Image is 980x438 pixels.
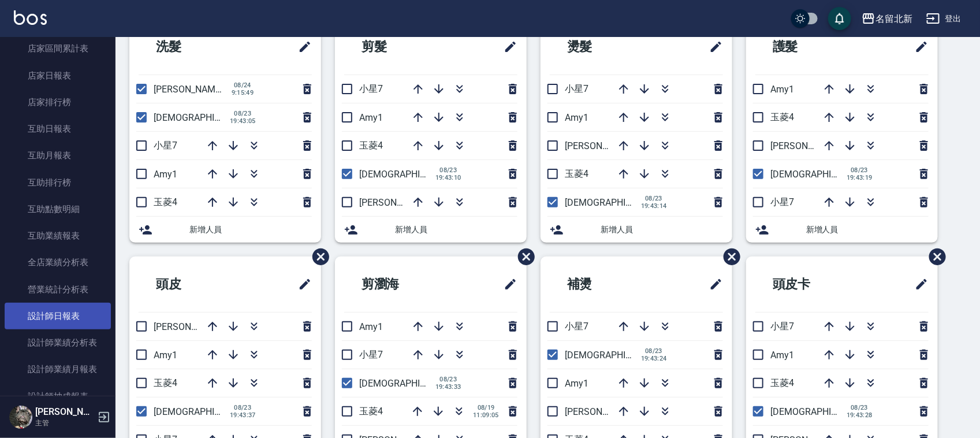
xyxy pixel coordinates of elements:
span: 08/23 [641,195,667,202]
span: Amy1 [359,112,383,123]
span: 玉菱4 [359,406,383,417]
span: 玉菱4 [154,196,177,207]
span: 新增人員 [806,224,929,236]
span: [DEMOGRAPHIC_DATA]9 [154,406,254,417]
h5: [PERSON_NAME] [35,406,94,418]
button: 登出 [922,8,966,29]
span: 08/23 [847,166,873,174]
span: Amy1 [565,378,588,389]
span: 修改班表的標題 [291,270,312,298]
span: Amy1 [154,169,177,180]
span: 08/19 [473,404,499,411]
span: 玉菱4 [770,112,794,123]
a: 全店業績分析表 [5,249,111,276]
span: 19:43:05 [230,117,256,125]
a: 設計師業績月報表 [5,356,111,383]
span: [PERSON_NAME]2 [565,406,639,417]
span: 玉菱4 [565,168,588,179]
a: 互助排行榜 [5,169,111,196]
span: 小星7 [565,83,588,94]
a: 店家排行榜 [5,89,111,116]
span: 刪除班表 [304,240,331,274]
span: Amy1 [359,321,383,332]
span: 修改班表的標題 [908,270,929,298]
img: Person [9,406,32,429]
span: [DEMOGRAPHIC_DATA]9 [770,169,871,180]
a: 設計師抽成報表 [5,383,111,410]
span: 08/23 [641,347,667,355]
span: Amy1 [770,350,794,361]
span: [PERSON_NAME]2 [770,140,845,151]
span: 08/23 [230,110,256,117]
span: 新增人員 [601,224,723,236]
a: 營業統計分析表 [5,276,111,303]
span: 19:43:19 [847,174,873,181]
span: 修改班表的標題 [702,33,723,61]
span: Amy1 [565,112,588,123]
h2: 剪髮 [344,26,450,68]
div: 新增人員 [746,217,938,243]
span: [DEMOGRAPHIC_DATA]9 [154,112,254,123]
span: 19:43:33 [435,383,461,391]
img: Logo [14,10,47,25]
span: 08/24 [230,81,255,89]
a: 互助月報表 [5,142,111,169]
span: [DEMOGRAPHIC_DATA]9 [565,197,665,208]
span: [PERSON_NAME]2 [359,197,434,208]
span: [DEMOGRAPHIC_DATA]9 [565,350,665,361]
span: [PERSON_NAME]2 [154,321,228,332]
h2: 補燙 [550,263,656,305]
a: 店家區間累計表 [5,35,111,62]
span: 修改班表的標題 [497,270,517,298]
button: save [828,7,851,30]
span: 08/23 [230,404,256,411]
span: 小星7 [359,349,383,360]
h2: 頭皮卡 [755,263,868,305]
span: [DEMOGRAPHIC_DATA]9 [359,169,460,180]
h2: 洗髮 [139,26,245,68]
span: 玉菱4 [770,377,794,388]
button: 名留北新 [857,7,917,31]
span: 19:43:28 [847,411,873,419]
h2: 剪瀏海 [344,263,457,305]
span: 小星7 [154,140,177,151]
span: 08/23 [435,166,461,174]
span: 19:43:24 [641,355,667,362]
span: 修改班表的標題 [908,33,929,61]
h2: 燙髮 [550,26,656,68]
h2: 護髮 [755,26,862,68]
span: 9:15:49 [230,89,255,96]
span: 刪除班表 [715,240,742,274]
div: 名留北新 [875,12,912,26]
span: 11:09:05 [473,411,499,419]
span: 修改班表的標題 [291,33,312,61]
span: [PERSON_NAME]2 [154,84,228,95]
span: 19:43:10 [435,174,461,181]
span: 19:43:37 [230,411,256,419]
span: 小星7 [770,196,794,207]
span: 玉菱4 [154,377,177,388]
div: 新增人員 [129,217,321,243]
span: 19:43:14 [641,202,667,210]
span: 小星7 [770,321,794,332]
h2: 頭皮 [139,263,245,305]
p: 主管 [35,418,94,428]
div: 新增人員 [541,217,732,243]
span: 新增人員 [189,224,312,236]
div: 新增人員 [335,217,527,243]
a: 互助業績報表 [5,222,111,249]
span: 08/23 [847,404,873,411]
span: 玉菱4 [359,140,383,151]
span: 小星7 [565,321,588,332]
span: Amy1 [154,350,177,361]
span: Amy1 [770,84,794,95]
span: [PERSON_NAME]2 [565,140,639,151]
a: 設計師業績分析表 [5,329,111,356]
span: 小星7 [359,83,383,94]
span: [DEMOGRAPHIC_DATA]9 [770,406,871,417]
span: 修改班表的標題 [497,33,517,61]
span: 新增人員 [395,224,517,236]
a: 互助點數明細 [5,196,111,222]
a: 設計師日報表 [5,303,111,329]
span: 08/23 [435,376,461,383]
